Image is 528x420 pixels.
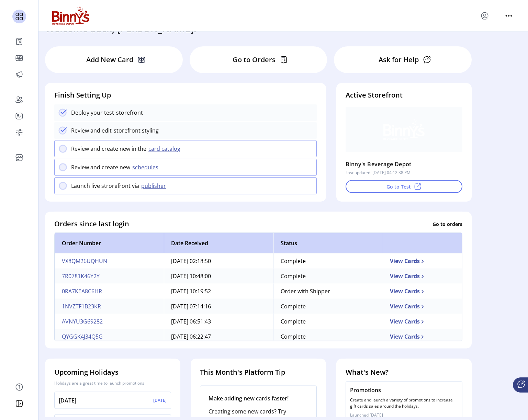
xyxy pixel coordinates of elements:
button: schedules [130,163,162,171]
td: QYGGK4J34Q5G [55,329,164,344]
p: Add New Card [86,55,133,65]
p: Review and create new [71,163,130,171]
td: VX8QM26UQHUN [55,253,164,269]
p: storefront styling [112,126,159,135]
th: Date Received [164,233,273,253]
td: AVNYU3G69282 [55,314,164,329]
h4: Finish Setting Up [54,90,317,100]
td: Complete [273,329,383,344]
td: [DATE] 10:19:52 [164,284,273,299]
p: Last updated: [DATE] 04:12:38 PM [346,170,411,176]
td: [DATE] 07:14:16 [164,299,273,314]
p: Promotions [350,386,458,394]
td: Complete [273,299,383,314]
td: View Cards [383,299,462,314]
td: 7R0781K46Y2Y [55,269,164,284]
th: Status [273,233,383,253]
p: Binny's Beverage Depot [346,159,412,170]
td: Complete [273,269,383,284]
td: [DATE] 06:22:47 [164,329,273,344]
td: Complete [273,314,383,329]
button: card catalog [146,145,184,153]
td: [DATE] 06:51:43 [164,314,273,329]
td: 0RA7KEA8C6HR [55,284,164,299]
td: [DATE] 02:18:50 [164,253,273,269]
td: View Cards [383,314,462,329]
h4: This Month's Platform Tip [200,367,317,377]
h4: Active Storefront [346,90,462,100]
button: Go to Test [346,180,462,193]
td: Complete [273,253,383,269]
td: [DATE] 10:48:00 [164,269,273,284]
th: Order Number [55,233,164,253]
td: 1NVZTF1B23KR [55,299,164,314]
p: [DATE] [59,396,76,405]
button: menu [479,10,490,21]
img: logo [52,7,89,25]
p: [DATE] [153,397,167,404]
p: Review and edit [71,126,112,135]
h4: Orders since last login [54,219,129,229]
td: View Cards [383,269,462,284]
p: Make adding new cards faster! [209,394,308,402]
td: View Cards [383,284,462,299]
button: menu [503,10,514,21]
h4: Upcoming Holidays [54,367,171,377]
p: Go to Orders [233,55,276,65]
p: Go to orders [432,220,462,227]
p: storefront [114,109,143,117]
td: Order with Shipper [273,284,383,299]
td: View Cards [383,253,462,269]
p: Create and launch a variety of promotions to increase gift cards sales around the holidays. [350,397,458,409]
p: Review and create new in the [71,145,146,153]
p: Holidays are a great time to launch promotions [54,380,171,386]
td: View Cards [383,329,462,344]
button: publisher [139,182,170,190]
h4: What's New? [346,367,462,377]
p: Ask for Help [379,55,419,65]
p: Launch live strorefront via [71,182,139,190]
p: Deploy your test [71,109,114,117]
p: Launched [DATE] [350,412,458,418]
